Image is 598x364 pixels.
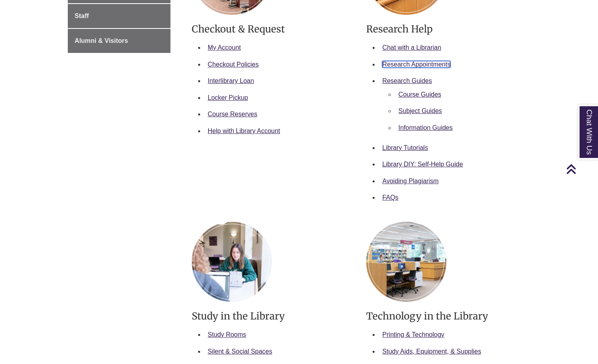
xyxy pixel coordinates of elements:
a: My Account [208,44,241,51]
a: Back to Top [566,164,596,174]
a: Staff [68,4,170,28]
a: Subject Guides [398,107,442,114]
a: Checkout Policies [208,61,259,68]
a: Library DIY: Self-Help Guide [382,161,463,168]
a: Study Aids, Equipment, & Supplies [382,348,481,355]
a: Course Guides [398,91,441,98]
h3: Research Help [366,23,529,35]
h3: Technology in the Library [366,310,529,322]
a: Help with Library Account [208,127,280,134]
a: Interlibrary Loan [208,77,254,84]
a: Library Tutorials [382,144,428,151]
a: Chat with a Librarian [382,44,441,51]
a: Avoiding Plagiarism [382,178,438,184]
a: FAQs [382,194,398,201]
a: Research Guides [382,77,432,84]
a: Silent & Social Spaces [208,348,272,355]
a: Information Guides [398,124,452,131]
a: Locker Pickup [208,94,248,101]
a: Course Reserves [208,111,257,117]
a: Research Appointments [382,61,450,68]
h3: Study in the Library [192,310,355,322]
a: Printing & Technology [382,331,444,338]
h3: Checkout & Request [192,23,355,35]
a: Alumni & Visitors [68,29,170,53]
a: Study Rooms [208,331,246,338]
